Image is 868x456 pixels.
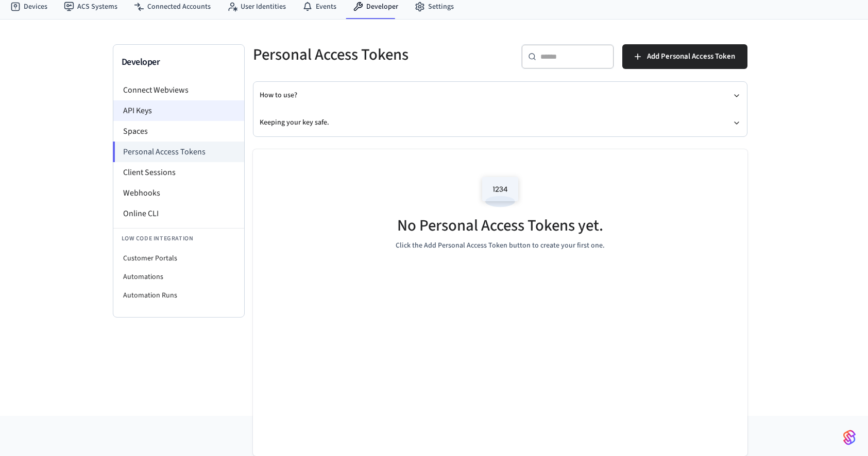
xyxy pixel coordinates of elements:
[396,240,605,251] p: Click the Add Personal Access Token button to create your first one.
[113,121,244,142] li: Spaces
[113,228,244,249] li: Low Code Integration
[397,215,603,236] h5: No Personal Access Tokens yet.
[260,82,741,109] button: How to use?
[253,44,494,65] h5: Personal Access Tokens
[622,44,747,69] button: Add Personal Access Token
[843,429,856,446] img: SeamLogoGradient.69752ec5.svg
[113,80,244,100] li: Connect Webviews
[113,203,244,224] li: Online CLI
[113,249,244,268] li: Customer Portals
[122,55,236,69] h3: Developer
[113,142,244,162] li: Personal Access Tokens
[113,162,244,183] li: Client Sessions
[113,183,244,203] li: Webhooks
[113,100,244,121] li: API Keys
[647,50,735,63] span: Add Personal Access Token
[113,286,244,305] li: Automation Runs
[477,170,523,214] img: Access Codes Empty State
[113,268,244,286] li: Automations
[260,109,741,136] button: Keeping your key safe.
